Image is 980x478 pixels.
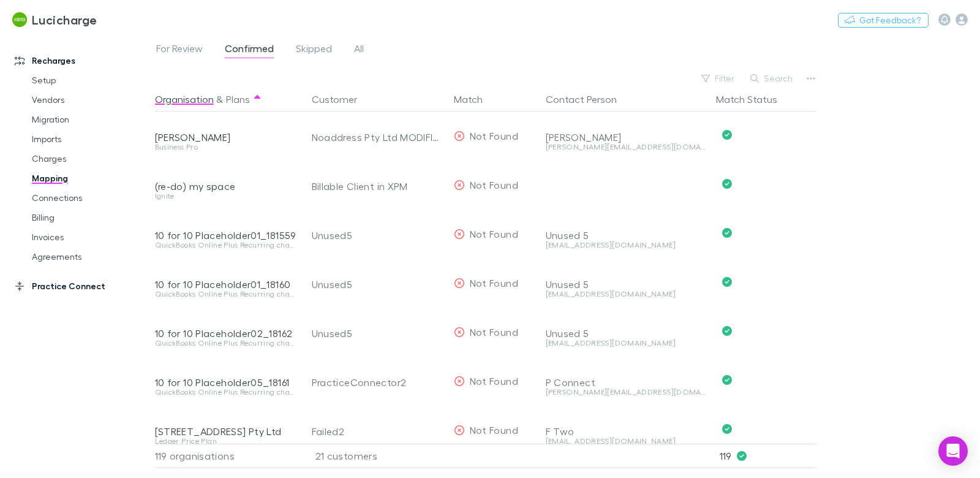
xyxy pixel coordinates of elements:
a: Setup [20,70,153,90]
svg: Confirmed [722,277,732,287]
button: Plans [226,87,250,112]
button: Customer [312,87,372,112]
a: Charges [20,149,153,169]
a: Vendors [20,90,153,110]
svg: Confirmed [722,375,732,385]
div: 10 for 10 Placeholder01_18160 [155,278,297,290]
div: F Two [546,425,706,438]
div: 119 organisations [155,444,302,468]
svg: Confirmed [722,228,732,238]
div: (re-do) my space [155,180,297,192]
a: Mapping [20,169,153,188]
span: Skipped [296,42,332,58]
button: Organisation [155,87,214,112]
svg: Confirmed [722,424,732,434]
button: Match [454,87,497,112]
div: QuickBooks Online Plus Recurring charge [DATE] to [DATE] [155,389,297,396]
div: Open Intercom Messenger [938,436,968,466]
div: 21 customers [302,444,449,468]
button: Filter [695,71,742,86]
div: Unused 5 [546,229,706,241]
span: All [354,42,364,58]
a: Recharges [2,51,153,70]
div: QuickBooks Online Plus Recurring charge [DATE] to [DATE] [155,241,297,249]
a: Imports [20,129,153,149]
a: Lucicharge [5,5,105,34]
div: Unused5 [312,309,444,358]
a: Migration [20,110,153,129]
div: [EMAIL_ADDRESS][DOMAIN_NAME] [546,290,706,298]
div: [PERSON_NAME] [546,131,706,143]
a: Invoices [20,227,153,247]
a: Billing [20,208,153,227]
div: QuickBooks Online Plus Recurring charge [DATE] to [DATE] [155,290,297,298]
div: [PERSON_NAME] [155,131,297,143]
p: 119 [720,444,816,468]
button: Contact Person [546,87,631,112]
div: Unused 5 [546,327,706,340]
span: Not Found [470,424,518,436]
span: Not Found [470,130,518,142]
div: [STREET_ADDRESS] Pty Ltd [155,425,297,438]
div: Ledger Price Plan [155,438,297,445]
div: Unused 5 [546,278,706,290]
a: Agreements [20,247,153,267]
span: Not Found [470,228,518,240]
div: [EMAIL_ADDRESS][DOMAIN_NAME] [546,241,706,249]
div: Failed2 [312,407,444,456]
span: Confirmed [225,42,274,58]
div: QuickBooks Online Plus Recurring charge [DATE] to [DATE] [155,340,297,347]
button: Match Status [716,87,792,112]
div: Ignite [155,192,297,200]
span: Not Found [470,326,518,338]
div: 10 for 10 Placeholder05_18161 [155,376,297,389]
div: [EMAIL_ADDRESS][DOMAIN_NAME] [546,340,706,347]
div: [PERSON_NAME][EMAIL_ADDRESS][DOMAIN_NAME] [546,389,706,396]
div: [EMAIL_ADDRESS][DOMAIN_NAME] [546,438,706,445]
a: Practice Connect [2,276,153,296]
img: Lucicharge's Logo [12,12,27,27]
div: PracticeConnector2 [312,358,444,407]
svg: Confirmed [722,130,732,140]
div: Business Pro [155,143,297,151]
div: 10 for 10 Placeholder02_18162 [155,327,297,340]
div: 10 for 10 Placeholder01_181559 [155,229,297,241]
a: Connections [20,188,153,208]
div: Noaddress Pty Ltd MODIFIED [312,113,444,162]
span: Not Found [470,277,518,289]
button: Got Feedback? [838,13,929,28]
span: For Review [156,42,203,58]
div: P Connect [546,376,706,389]
svg: Confirmed [722,326,732,336]
div: Unused5 [312,211,444,260]
span: Not Found [470,375,518,387]
span: Not Found [470,179,518,191]
div: Billable Client in XPM [312,162,444,211]
div: Unused5 [312,260,444,309]
h3: Lucicharge [32,12,97,27]
svg: Confirmed [722,179,732,189]
div: & [155,87,297,112]
button: Search [744,71,800,86]
div: [PERSON_NAME][EMAIL_ADDRESS][DOMAIN_NAME] [546,143,706,151]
